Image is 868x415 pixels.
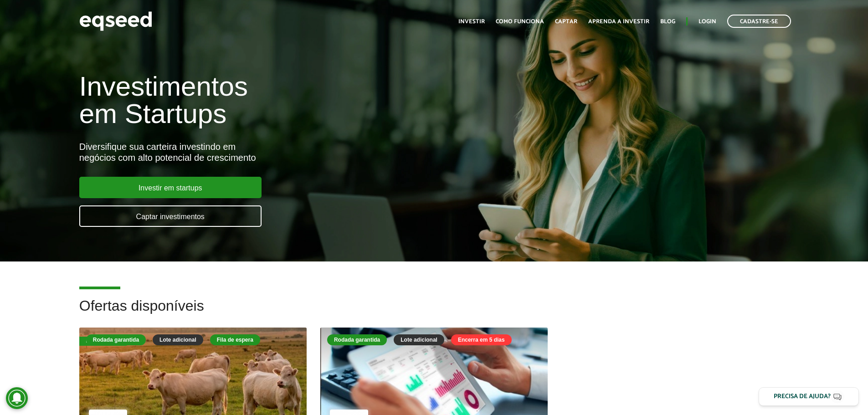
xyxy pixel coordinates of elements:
[86,334,146,345] div: Rodada garantida
[727,15,791,28] a: Cadastre-se
[451,334,512,345] div: Encerra em 5 dias
[660,19,675,25] a: Blog
[496,19,544,25] a: Como funciona
[555,19,577,25] a: Captar
[79,337,130,346] div: Fila de espera
[79,177,262,198] a: Investir em startups
[588,19,649,25] a: Aprenda a investir
[79,205,262,227] a: Captar investimentos
[79,73,500,128] h1: Investimentos em Startups
[79,141,500,163] div: Diversifique sua carteira investindo em negócios com alto potencial de crescimento
[458,19,485,25] a: Investir
[394,334,444,345] div: Lote adicional
[210,334,260,345] div: Fila de espera
[79,9,152,33] img: EqSeed
[79,298,789,328] h2: Ofertas disponíveis
[699,19,716,25] a: Login
[327,334,387,345] div: Rodada garantida
[153,334,203,345] div: Lote adicional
